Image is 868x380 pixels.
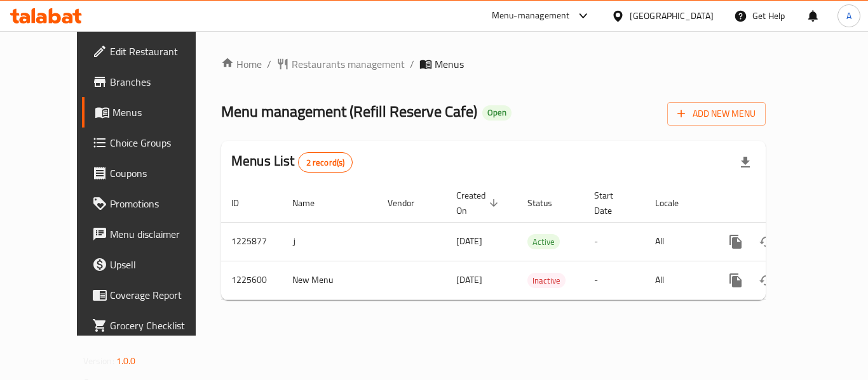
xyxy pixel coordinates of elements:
[655,195,695,211] span: Locale
[110,196,212,211] span: Promotions
[267,56,271,72] li: /
[645,222,710,261] td: All
[82,280,222,310] a: Coverage Report
[221,222,282,261] td: 1225877
[110,226,212,242] span: Menu disclaimer
[584,261,645,299] td: -
[110,257,212,272] span: Upsell
[492,8,570,23] div: Menu-management
[112,105,212,120] span: Menus
[82,219,222,249] a: Menu disclaimer
[730,147,761,178] div: Export file
[721,265,751,296] button: more
[221,97,477,126] span: Menu management ( Refill Reserve Cafe )
[110,44,212,59] span: Edit Restaurant
[594,188,630,218] span: Start Date
[527,235,560,249] span: Active
[527,195,569,211] span: Status
[82,128,222,158] a: Choice Groups
[630,9,714,23] div: [GEOGRAPHIC_DATA]
[110,135,212,150] span: Choice Groups
[584,222,645,261] td: -
[282,222,377,261] td: ز
[82,67,222,97] a: Branches
[110,318,212,333] span: Grocery Checklist
[82,188,222,219] a: Promotions
[82,249,222,280] a: Upsell
[110,287,212,303] span: Coverage Report
[292,195,331,211] span: Name
[231,195,255,211] span: ID
[110,74,212,89] span: Branches
[221,56,262,72] a: Home
[435,56,464,72] span: Menus
[82,97,222,128] a: Menus
[298,152,353,173] div: Total records count
[299,157,353,169] span: 2 record(s)
[221,56,766,72] nav: breadcrumb
[721,226,751,257] button: more
[456,233,482,249] span: [DATE]
[388,195,431,211] span: Vendor
[410,56,414,72] li: /
[83,353,114,369] span: Version:
[456,188,502,218] span: Created On
[82,36,222,67] a: Edit Restaurant
[282,261,377,299] td: New Menu
[677,106,756,122] span: Add New Menu
[645,261,710,299] td: All
[221,184,853,300] table: enhanced table
[116,353,136,369] span: 1.0.0
[846,9,851,23] span: A
[221,261,282,299] td: 1225600
[82,310,222,341] a: Grocery Checklist
[710,184,853,223] th: Actions
[82,158,222,188] a: Coupons
[667,102,766,126] button: Add New Menu
[482,105,512,121] div: Open
[527,273,566,288] span: Inactive
[231,152,353,173] h2: Menus List
[292,56,405,72] span: Restaurants management
[751,226,782,257] button: Change Status
[527,273,566,288] div: Inactive
[751,265,782,296] button: Change Status
[456,272,482,288] span: [DATE]
[276,56,405,72] a: Restaurants management
[482,107,512,118] span: Open
[110,166,212,181] span: Coupons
